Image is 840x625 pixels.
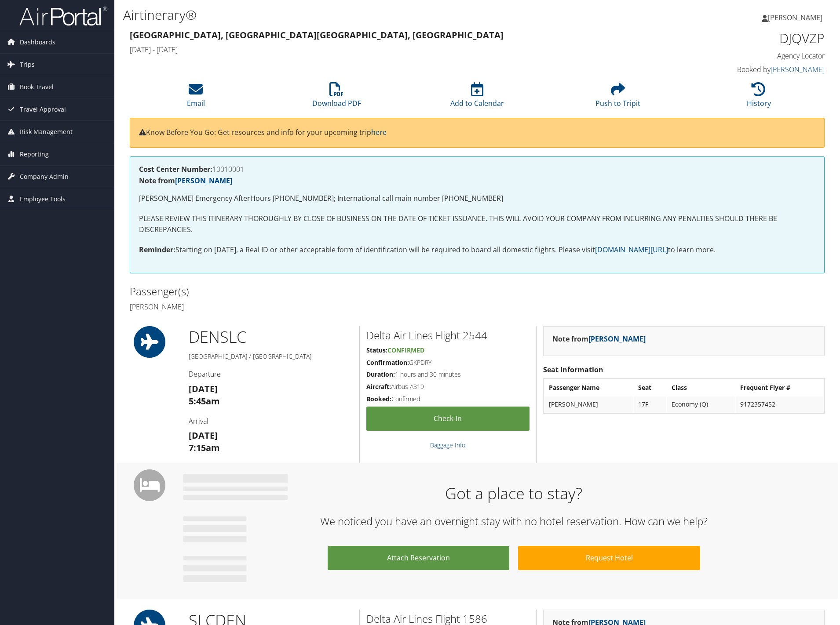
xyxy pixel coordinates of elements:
[189,352,353,361] h5: [GEOGRAPHIC_DATA] / [GEOGRAPHIC_DATA]
[187,87,205,108] a: Email
[189,369,353,379] h4: Departure
[130,45,648,55] h4: [DATE] - [DATE]
[544,380,633,396] th: Passenger Name
[430,441,465,449] a: Baggage Info
[450,87,504,108] a: Add to Calendar
[189,416,353,426] h4: Arrival
[190,483,838,505] h1: Got a place to stay?
[139,164,212,174] strong: Cost Center Number:
[139,127,815,138] p: Know Before You Go: Get resources and info for your upcoming trip
[19,6,107,26] img: airportal-logo.png
[366,328,530,343] h2: Delta Air Lines Flight 2544
[20,98,66,120] span: Travel Approval
[20,121,73,143] span: Risk Management
[634,396,666,412] td: 17F
[139,166,815,173] h4: 10010001
[130,302,471,312] h4: [PERSON_NAME]
[189,326,353,348] h1: DEN SLC
[667,396,734,412] td: Economy (Q)
[20,54,35,76] span: Trips
[736,396,823,412] td: 9172357452
[595,245,668,254] a: [DOMAIN_NAME][URL]
[189,395,220,407] strong: 5:45am
[189,383,218,395] strong: [DATE]
[387,346,424,354] span: Confirmed
[20,143,49,165] span: Reporting
[123,6,595,24] h1: Airtinerary®
[20,188,66,210] span: Employee Tools
[139,245,175,254] strong: Reminder:
[518,546,700,570] a: Request Hotel
[595,87,640,108] a: Push to Tripit
[130,284,471,299] h2: Passenger(s)
[667,380,734,396] th: Class
[588,334,646,344] a: [PERSON_NAME]
[634,380,666,396] th: Seat
[768,13,822,22] span: [PERSON_NAME]
[20,76,54,98] span: Book Travel
[366,370,395,378] strong: Duration:
[366,395,391,403] strong: Booked:
[312,87,361,108] a: Download PDF
[139,193,815,204] p: [PERSON_NAME] Emergency AfterHours [PHONE_NUMBER]; International call main number [PHONE_NUMBER]
[661,51,825,61] h4: Agency Locator
[661,29,825,47] h1: DJQVZP
[366,407,530,431] a: Check-in
[328,546,509,570] a: Attach Reservation
[366,382,391,391] strong: Aircraft:
[366,395,530,403] h5: Confirmed
[366,358,409,367] strong: Confirmation:
[747,87,771,108] a: History
[130,29,504,41] strong: [GEOGRAPHIC_DATA], [GEOGRAPHIC_DATA] [GEOGRAPHIC_DATA], [GEOGRAPHIC_DATA]
[366,370,530,379] h5: 1 hours and 30 minutes
[552,334,646,344] strong: Note from
[366,358,530,367] h5: GKPDRY
[543,365,603,374] strong: Seat Information
[366,382,530,391] h5: Airbus A319
[189,442,220,454] strong: 7:15am
[139,176,232,185] strong: Note from
[139,213,815,236] p: PLEASE REVIEW THIS ITINERARY THOROUGHLY BY CLOSE OF BUSINESS ON THE DATE OF TICKET ISSUANCE. THIS...
[771,65,825,74] a: [PERSON_NAME]
[762,4,831,31] a: [PERSON_NAME]
[175,176,232,185] a: [PERSON_NAME]
[189,429,218,441] strong: [DATE]
[366,346,387,354] strong: Status:
[20,31,55,53] span: Dashboards
[139,244,815,256] p: Starting on [DATE], a Real ID or other acceptable form of identification will be required to boar...
[190,514,838,529] h2: We noticed you have an overnight stay with no hotel reservation. How can we help?
[736,380,823,396] th: Frequent Flyer #
[20,166,69,188] span: Company Admin
[371,127,387,137] a: here
[544,396,633,412] td: [PERSON_NAME]
[661,65,825,74] h4: Booked by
